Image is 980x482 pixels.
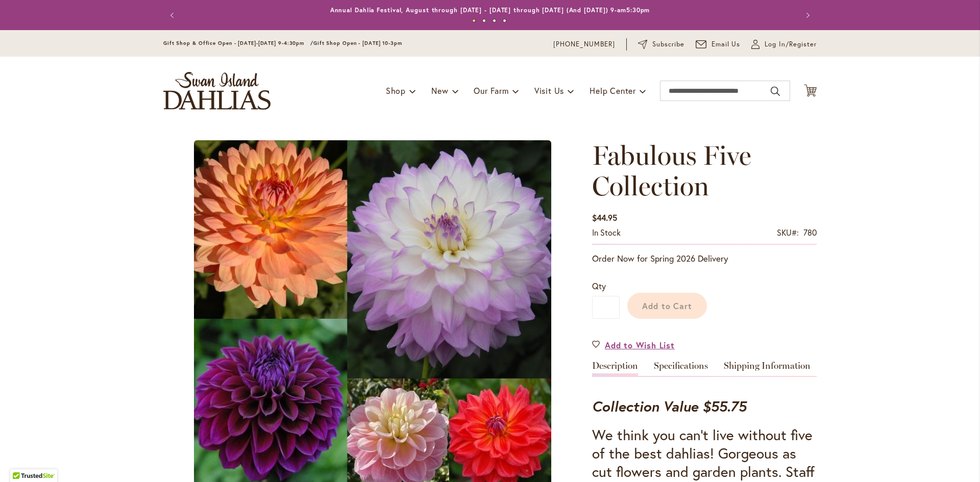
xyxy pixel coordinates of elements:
[654,361,708,376] a: Specifications
[592,227,621,239] div: Availability
[796,5,817,26] button: Next
[765,39,817,49] span: Log In/Register
[493,19,496,22] button: 3 of 4
[330,6,650,14] a: Annual Dahlia Festival, August through [DATE] - [DATE] through [DATE] (And [DATE]) 9-am5:30pm
[724,361,811,376] a: Shipping Information
[777,227,799,238] strong: SKU
[592,361,638,376] a: Description
[482,19,486,22] button: 2 of 4
[592,397,746,416] strong: Collection Value $55.75
[474,85,508,96] span: Our Farm
[751,39,817,49] a: Log In/Register
[652,39,684,49] span: Subscribe
[590,85,636,96] span: Help Center
[803,227,817,239] div: 780
[431,85,448,96] span: New
[592,212,617,223] span: $44.95
[592,339,675,351] a: Add to Wish List
[313,40,402,46] span: Gift Shop Open - [DATE] 10-3pm
[163,5,184,26] button: Previous
[503,19,506,22] button: 4 of 4
[163,40,313,46] span: Gift Shop & Office Open - [DATE]-[DATE] 9-4:30pm /
[163,72,271,110] a: store logo
[592,227,621,238] span: In stock
[592,139,751,202] span: Fabulous Five Collection
[638,39,684,49] a: Subscribe
[553,39,615,49] a: [PHONE_NUMBER]
[696,39,741,49] a: Email Us
[605,339,675,351] span: Add to Wish List
[472,19,476,22] button: 1 of 4
[386,85,406,96] span: Shop
[534,85,564,96] span: Visit Us
[712,39,741,49] span: Email Us
[592,252,817,265] p: Order Now for Spring 2026 Delivery
[592,281,606,291] span: Qty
